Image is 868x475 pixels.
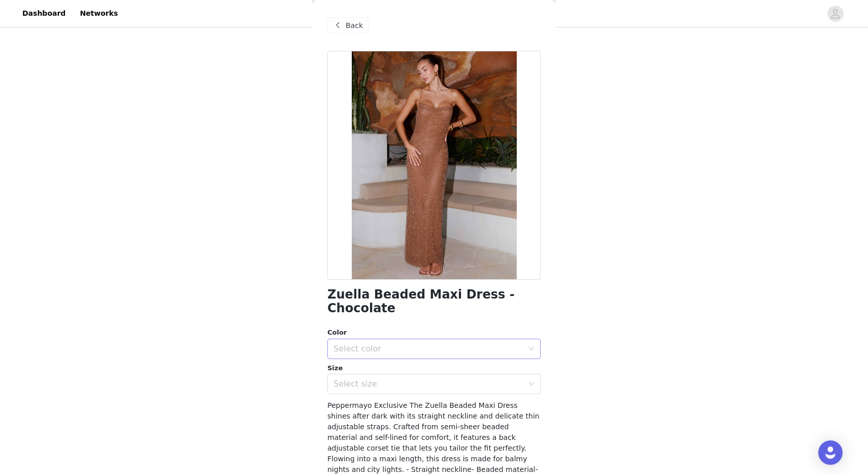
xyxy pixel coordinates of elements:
[74,2,124,25] a: Networks
[327,363,541,373] div: Size
[333,379,523,389] div: Select size
[346,20,363,31] span: Back
[818,440,843,465] div: Open Intercom Messenger
[333,344,523,354] div: Select color
[16,2,72,25] a: Dashboard
[830,6,840,22] div: avatar
[327,288,541,315] h1: Zuella Beaded Maxi Dress - Chocolate
[528,346,535,353] i: icon: down
[327,328,541,338] div: Color
[528,381,535,388] i: icon: down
